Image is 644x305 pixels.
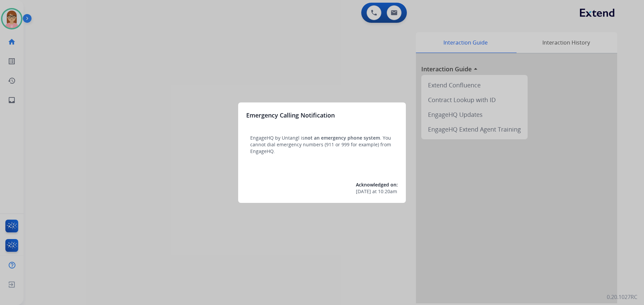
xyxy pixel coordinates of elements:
[356,188,371,195] span: [DATE]
[378,188,397,195] span: 10:20am
[607,293,637,301] p: 0.20.1027RC
[250,135,394,155] p: EngageHQ by Untangl is . You cannot dial emergency numbers (911 or 999 for example) from EngageHQ.
[305,135,380,141] span: not an emergency phone system
[356,181,398,188] span: Acknowledged on:
[356,188,398,195] div: at
[246,110,335,120] h3: Emergency Calling Notification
